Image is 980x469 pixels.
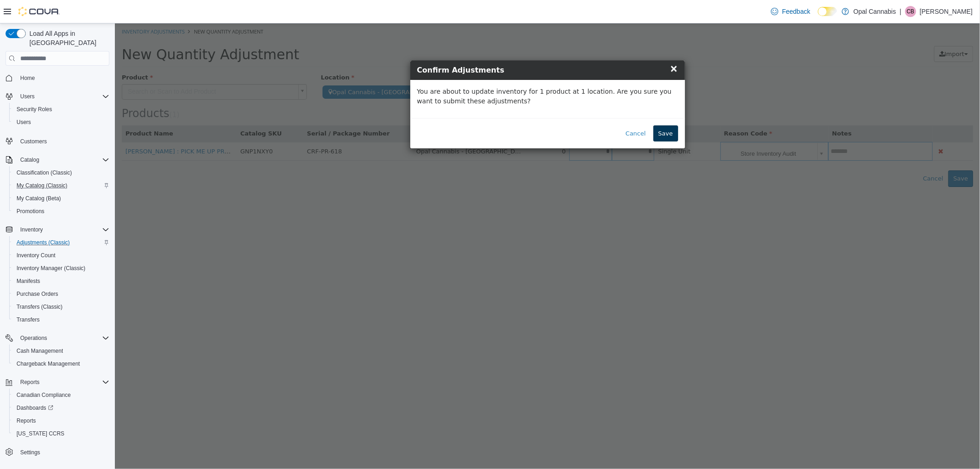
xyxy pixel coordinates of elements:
button: Users [2,90,113,103]
span: Users [17,91,109,102]
span: Purchase Orders [13,288,109,299]
button: Cancel [506,102,536,119]
span: Canadian Compliance [13,390,109,401]
span: Settings [17,446,109,458]
a: Settings [17,447,44,458]
span: Chargeback Management [13,358,109,369]
button: Cash Management [9,345,113,357]
button: Transfers (Classic) [9,300,113,313]
span: My Catalog (Classic) [13,180,109,191]
span: Users [20,93,34,100]
button: Users [17,91,38,102]
span: Manifests [13,276,109,287]
button: Reports [17,377,43,388]
a: Purchase Orders [13,288,62,299]
button: Inventory Count [9,249,113,262]
p: | [900,6,901,17]
a: Feedback [767,2,814,21]
button: Catalog [17,154,43,165]
div: Colton Bourque [905,6,916,17]
button: Catalog [2,153,113,166]
span: Transfers (Classic) [13,301,109,312]
a: Customers [17,136,51,147]
button: Security Roles [9,103,113,116]
a: Classification (Classic) [13,167,76,178]
span: Catalog [17,154,109,165]
button: Inventory [2,223,113,236]
span: [US_STATE] CCRS [17,430,64,437]
button: Chargeback Management [9,357,113,370]
a: Dashboards [13,402,57,413]
span: Washington CCRS [13,428,109,439]
h4: Confirm Adjustments [302,41,563,52]
span: Manifests [17,277,40,285]
button: Operations [17,333,51,344]
a: Dashboards [9,401,113,414]
span: Customers [17,135,109,147]
span: Chargeback Management [17,360,80,367]
span: Promotions [17,208,45,215]
a: Adjustments (Classic) [13,237,74,248]
span: My Catalog (Beta) [13,193,109,204]
span: Inventory Manager (Classic) [17,265,85,272]
a: [US_STATE] CCRS [13,428,68,439]
span: Classification (Classic) [17,169,72,176]
button: [US_STATE] CCRS [9,427,113,440]
button: My Catalog (Beta) [9,192,113,205]
button: Reports [2,376,113,389]
span: Cash Management [13,345,109,356]
span: Load All Apps in [GEOGRAPHIC_DATA] [26,29,109,47]
p: [PERSON_NAME] [920,6,973,17]
span: Users [13,117,109,128]
span: Operations [17,333,109,344]
span: Purchase Orders [17,290,58,298]
span: Promotions [13,206,109,217]
span: Inventory [20,226,43,233]
span: Home [20,74,35,82]
button: Home [2,71,113,85]
span: Operations [20,334,47,342]
span: Dashboards [17,404,53,412]
span: Cash Management [17,347,63,355]
button: Customers [2,134,113,147]
button: Classification (Classic) [9,166,113,179]
span: Transfers [13,314,109,325]
span: Canadian Compliance [17,391,71,399]
span: CB [907,6,915,17]
span: Reports [17,417,36,424]
button: Settings [2,446,113,459]
a: Users [13,117,34,128]
span: Users [17,119,31,126]
span: Customers [20,138,47,145]
a: Reports [13,415,40,426]
span: Reports [13,415,109,426]
span: Security Roles [17,106,52,113]
a: Cash Management [13,345,67,356]
a: My Catalog (Beta) [13,193,65,204]
button: Promotions [9,205,113,218]
span: Adjustments (Classic) [17,239,70,246]
span: Dashboards [13,402,109,413]
span: Classification (Classic) [13,167,109,178]
span: Settings [20,449,40,456]
a: Chargeback Management [13,358,84,369]
a: Home [17,73,39,84]
span: Inventory Manager (Classic) [13,263,109,274]
a: Canadian Compliance [13,390,74,401]
button: Manifests [9,275,113,288]
a: My Catalog (Classic) [13,180,71,191]
button: Users [9,116,113,129]
img: Cova [18,7,60,16]
a: Security Roles [13,104,56,115]
input: Dark Mode [818,7,837,17]
button: Operations [2,332,113,345]
span: Security Roles [13,104,109,115]
span: Transfers (Classic) [17,303,62,311]
span: My Catalog (Classic) [17,182,68,189]
span: Transfers [17,316,40,323]
p: You are about to update inventory for 1 product at 1 location. Are you sure you want to submit th... [302,63,563,83]
button: Canadian Compliance [9,389,113,401]
a: Inventory Manager (Classic) [13,263,89,274]
button: My Catalog (Classic) [9,179,113,192]
button: Inventory [17,224,46,235]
